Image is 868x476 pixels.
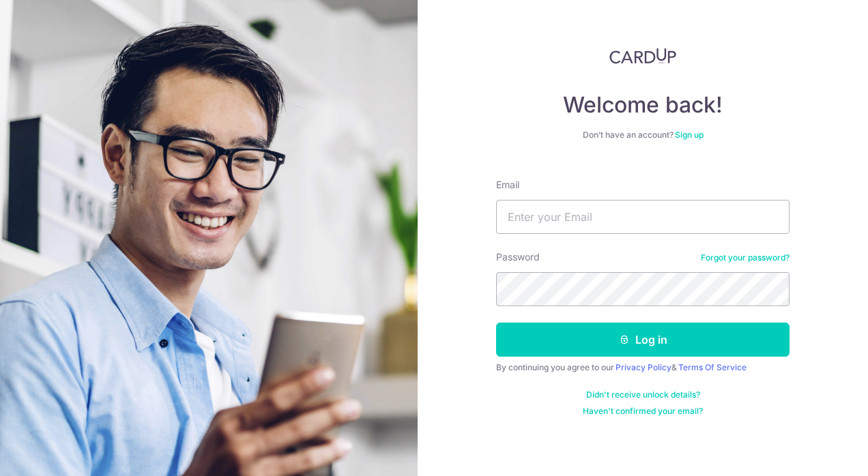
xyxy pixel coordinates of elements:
div: By continuing you agree to our & [496,362,790,373]
button: Log in [496,323,790,357]
a: Haven't confirmed your email? [583,406,703,417]
h4: Welcome back! [496,91,790,119]
input: Enter your Email [496,200,790,234]
a: Privacy Policy [616,362,671,372]
a: Forgot your password? [701,252,790,263]
a: Sign up [675,130,704,140]
label: Email [496,178,519,192]
a: Didn't receive unlock details? [586,389,700,400]
div: Don’t have an account? [496,130,790,140]
img: CardUp Logo [609,48,676,64]
a: Terms Of Service [678,362,747,372]
label: Password [496,250,540,264]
